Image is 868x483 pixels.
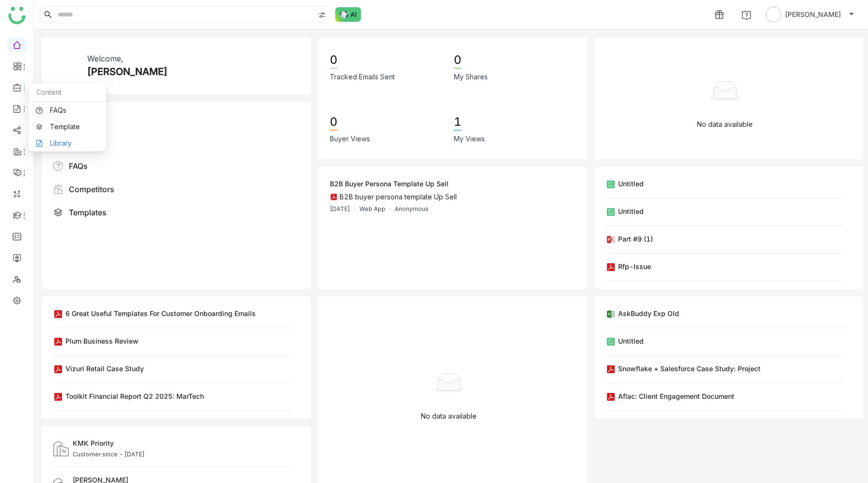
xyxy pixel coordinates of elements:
div: Content [29,83,106,102]
div: 1 [454,114,462,131]
div: My Views [454,134,485,144]
div: Untitled [618,336,644,346]
div: Anonymous [395,205,429,213]
img: 67b6c2606f57434fb845f1f2 [53,53,79,79]
div: 6 Great Useful Templates for Customer Onboarding Emails [65,308,256,318]
a: Template [36,123,99,130]
img: pdf.svg [330,193,338,201]
div: Untitled [618,179,644,189]
div: AskBuddy Exp old [618,308,679,318]
img: customers.svg [53,441,69,456]
div: KMK Priority [73,438,145,448]
div: FAQs [69,160,88,172]
img: help.svg [742,11,751,20]
div: B2B buyer persona template Up Sell [330,179,449,189]
a: FAQs [36,107,99,114]
img: search-type.svg [318,11,326,19]
div: Customer since - [DATE] [73,450,145,459]
div: 0 [330,52,338,69]
div: Snowflake + Salesforce Case Study: Project [618,363,760,374]
div: Vizuri Retail Case Study [65,363,144,374]
div: Tracked Emails Sent [330,72,395,82]
a: Library [36,140,99,147]
div: Untitled [618,206,644,216]
div: Toolkit Financial Report Q2 2025: MarTech [65,391,204,401]
div: Part #9 (1) [618,234,653,244]
div: Plum Business Review [65,336,139,346]
div: 0 [330,114,338,131]
p: No data available [421,411,477,422]
div: Templates [69,207,107,218]
div: rfp-issue [618,261,651,272]
div: Competitors [69,183,114,195]
img: ask-buddy-normal.svg [335,7,361,22]
div: 0 [454,52,462,69]
div: [DATE] [330,205,350,213]
div: B2B buyer persona template Up Sell [340,193,457,201]
div: [PERSON_NAME] [87,64,168,79]
img: avatar [766,7,781,22]
div: Aflac: Client Engagement Document [618,391,734,401]
button: [PERSON_NAME] [764,7,856,22]
div: Welcome, [87,53,123,64]
img: logo [8,7,26,24]
span: [PERSON_NAME] [785,9,841,20]
div: Web App [359,205,386,213]
div: Buyer Views [330,134,370,144]
div: My Shares [454,72,488,82]
p: No data available [697,119,753,130]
